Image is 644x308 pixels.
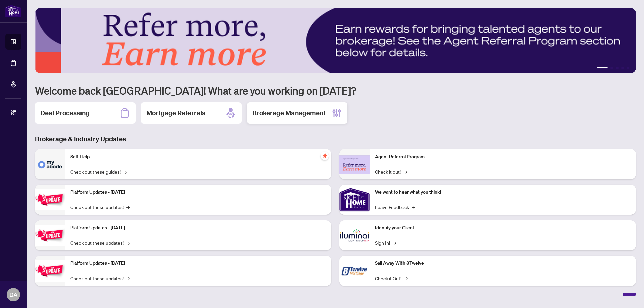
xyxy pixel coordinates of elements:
[70,274,130,282] a: Check out these updates!→
[404,168,407,175] span: →
[126,274,130,282] span: →
[35,189,65,210] img: Platform Updates - July 21, 2025
[35,149,65,179] img: Self-Help
[70,224,326,232] p: Platform Updates - [DATE]
[70,189,326,196] p: Platform Updates - [DATE]
[621,67,624,69] button: 4
[70,153,326,161] p: Self-Help
[617,285,637,305] button: Open asap
[375,189,631,196] p: We want to hear what you think!
[35,84,636,97] h1: Welcome back [GEOGRAPHIC_DATA]! What are you working on [DATE]?
[70,203,130,211] a: Check out these updates!→
[375,239,396,246] a: Sign In!→
[375,168,407,175] a: Check it out!→
[252,108,326,118] h2: Brokerage Management
[339,220,370,250] img: Identify your Client
[597,67,608,69] button: 1
[35,260,65,282] img: Platform Updates - June 23, 2025
[35,134,636,144] h3: Brokerage & Industry Updates
[375,260,631,267] p: Sail Away With 8Twelve
[412,203,415,211] span: →
[146,108,205,118] h2: Mortgage Referrals
[70,239,130,246] a: Check out these updates!→
[5,5,21,17] img: logo
[126,239,130,246] span: →
[339,185,370,215] img: We want to hear what you think!
[610,67,613,69] button: 2
[339,256,370,286] img: Sail Away With 8Twelve
[123,168,127,175] span: →
[70,260,326,267] p: Platform Updates - [DATE]
[35,225,65,246] img: Platform Updates - July 8, 2025
[375,153,631,161] p: Agent Referral Program
[616,67,619,69] button: 3
[339,155,370,174] img: Agent Referral Program
[9,290,18,299] span: DA
[321,152,329,160] span: pushpin
[375,224,631,232] p: Identify your Client
[126,203,130,211] span: →
[375,203,415,211] a: Leave Feedback→
[70,168,127,175] a: Check out these guides!→
[375,274,408,282] a: Check it Out!→
[627,67,629,69] button: 5
[393,239,396,246] span: →
[35,8,636,73] img: Slide 0
[404,274,408,282] span: →
[40,108,90,118] h2: Deal Processing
